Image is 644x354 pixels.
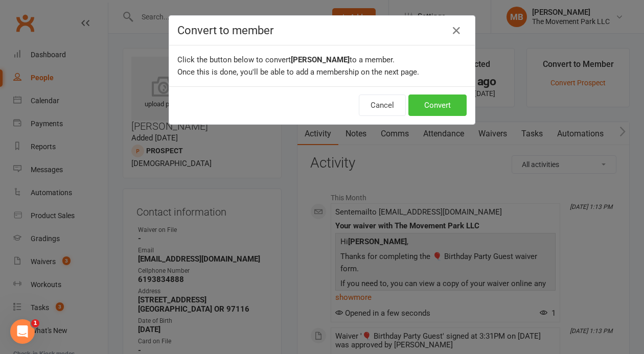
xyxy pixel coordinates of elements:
iframe: Intercom live chat [10,319,35,344]
b: [PERSON_NAME] [291,55,350,64]
span: 1 [31,319,39,327]
button: Cancel [359,95,406,116]
h4: Convert to member [177,24,467,37]
button: Close [448,22,465,39]
div: Click the button below to convert to a member. Once this is done, you'll be able to add a members... [169,45,475,86]
button: Convert [408,95,467,116]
